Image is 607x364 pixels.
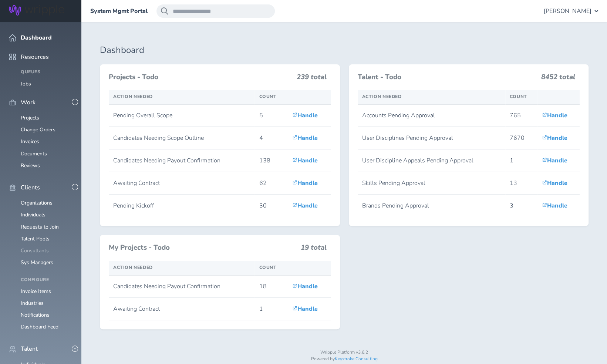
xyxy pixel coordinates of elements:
a: Organizations [21,199,53,206]
td: 18 [254,275,287,298]
td: 1 [254,298,287,320]
button: - [72,346,78,352]
a: Handle [542,202,567,210]
td: Pending Overall Scope [109,104,254,127]
span: Clients [21,184,40,191]
a: Requests to Join [21,223,59,230]
span: Action Needed [113,94,153,100]
td: Candidates Needing Payout Confirmation [109,275,254,298]
h3: 19 total [301,244,327,255]
td: 138 [254,149,287,172]
td: 1 [505,149,537,172]
span: [PERSON_NAME] [544,8,591,14]
td: 7670 [505,127,537,149]
a: Industries [21,300,44,307]
td: Accounts Pending Approval [358,104,505,127]
h4: Configure [21,277,72,283]
a: Consultants [21,247,49,254]
span: Count [510,94,527,100]
span: Count [259,94,276,100]
td: Candidates Needing Payout Confirmation [109,149,254,172]
a: Handle [292,282,318,290]
a: Handle [542,134,567,142]
h1: Dashboard [100,45,589,55]
td: Awaiting Contract [109,172,254,195]
td: 5 [254,104,287,127]
h3: 8452 total [541,73,575,84]
a: Handle [292,305,318,313]
h3: Talent - Todo [358,73,537,81]
a: Handle [292,156,318,165]
a: Keystroke Consulting [335,356,378,362]
span: Resources [21,54,49,60]
a: Invoices [21,138,39,145]
a: Handle [292,179,318,187]
td: 3 [505,195,537,217]
img: Wripple [9,5,64,16]
a: Jobs [21,80,31,87]
a: Individuals [21,211,45,218]
a: System Mgmt Portal [90,8,148,14]
button: - [72,184,78,190]
td: 13 [505,172,537,195]
a: Invoice Items [21,288,51,295]
a: Sys Managers [21,259,53,266]
a: Handle [542,179,567,187]
span: Dashboard [21,34,52,41]
td: 765 [505,104,537,127]
td: 4 [254,127,287,149]
a: Handle [542,156,567,165]
h3: My Projects - Todo [109,244,296,252]
span: Action Needed [362,94,402,100]
p: Wripple Platform v3.6.2 [100,350,589,355]
td: 30 [254,195,287,217]
a: Handle [292,134,318,142]
td: Brands Pending Approval [358,195,505,217]
span: Action Needed [113,264,153,270]
h3: Projects - Todo [109,73,292,81]
td: User Discipline Appeals Pending Approval [358,149,505,172]
span: Talent [21,346,38,352]
td: Pending Kickoff [109,195,254,217]
a: Notifications [21,311,50,318]
a: Handle [292,111,318,119]
a: Dashboard Feed [21,323,58,330]
a: Projects [21,114,39,121]
td: Candidates Needing Scope Outline [109,127,254,149]
h4: Queues [21,70,72,75]
td: Skills Pending Approval [358,172,505,195]
a: Reviews [21,162,40,169]
button: [PERSON_NAME] [544,4,598,18]
a: Documents [21,150,47,157]
td: User Disciplines Pending Approval [358,127,505,149]
button: - [72,99,78,105]
h3: 239 total [297,73,327,84]
span: Work [21,99,36,106]
td: 62 [254,172,287,195]
a: Change Orders [21,126,55,133]
a: Handle [292,202,318,210]
td: Awaiting Contract [109,298,254,320]
span: Count [259,264,276,270]
a: Talent Pools [21,235,50,242]
p: Powered by [100,357,589,362]
a: Handle [542,111,567,119]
